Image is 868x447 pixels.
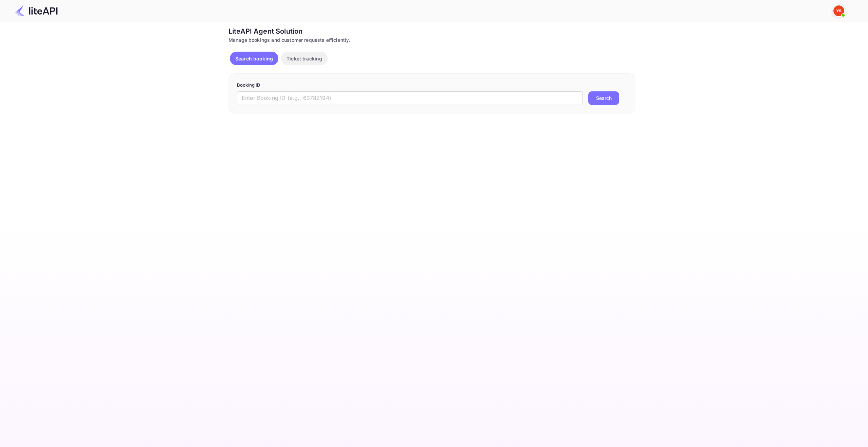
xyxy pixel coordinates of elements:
[237,91,583,105] input: Enter Booking ID (e.g., 63782194)
[287,55,322,62] p: Ticket tracking
[235,55,273,62] p: Search booking
[229,36,635,43] div: Manage bookings and customer requests efficiently.
[229,26,635,36] div: LiteAPI Agent Solution
[588,91,619,105] button: Search
[833,5,844,16] img: Yandex Support
[15,5,58,16] img: LiteAPI Logo
[237,82,627,89] p: Booking ID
